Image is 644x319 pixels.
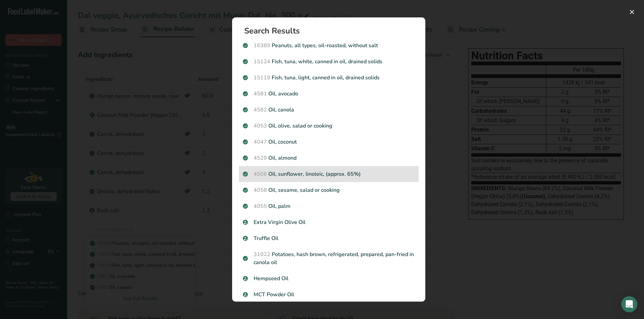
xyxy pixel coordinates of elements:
p: Oil, coconut [243,138,415,146]
span: 4529 [254,154,267,162]
p: Fish, tuna, light, canned in oil, drained solids [243,74,415,82]
span: 4581 [254,90,267,97]
p: Oil, almond [243,154,415,162]
span: 15124 [254,58,270,65]
p: Peanuts, all types, oil-roasted, without salt [243,42,415,50]
span: 15119 [254,74,270,81]
span: 4582 [254,106,267,113]
p: Fish, tuna, white, canned in oil, drained solids [243,58,415,66]
p: Oil, sesame, salad or cooking [243,186,415,194]
p: Oil, palm [243,202,415,210]
p: Potatoes, hash brown, refrigerated, prepared, pan-fried in canola oil [243,250,415,266]
span: 4058 [254,186,267,194]
p: Oil, olive, salad or cooking [243,122,415,130]
p: Truffle Oil [243,234,415,242]
span: 4047 [254,138,267,146]
h1: Search Results [244,27,419,35]
p: Oil, sunflower, linoleic, (approx. 65%) [243,170,415,178]
span: 4053 [254,122,267,130]
p: MCT Powder Oil [243,291,415,299]
span: 16389 [254,42,270,49]
span: 4055 [254,203,267,210]
p: Hempseed Oil [243,274,415,283]
p: Oil, avocado [243,90,415,98]
p: Extra Virgin Olive Oil [243,218,415,226]
span: 4506 [254,170,267,178]
p: Oil, canola [243,106,415,114]
div: Open Intercom Messenger [621,296,637,312]
span: 31022 [254,251,270,258]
